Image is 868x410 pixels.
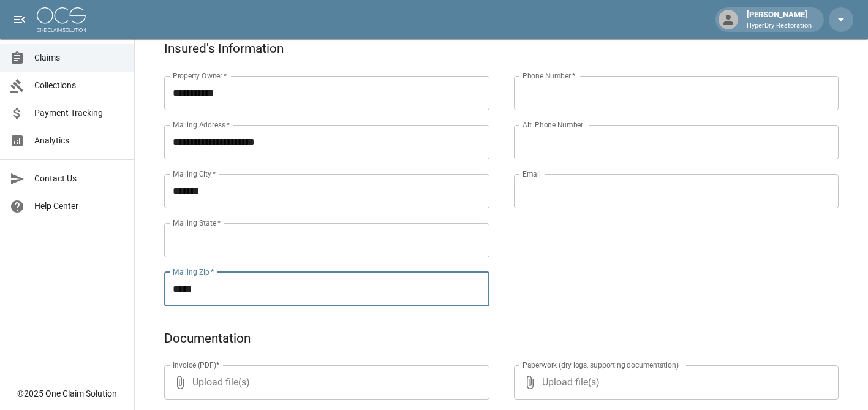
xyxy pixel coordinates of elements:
label: Email [523,169,541,179]
span: Upload file(s) [542,365,806,400]
label: Alt. Phone Number [523,120,583,130]
label: Property Owner [173,70,227,81]
span: Contact Us [34,172,124,185]
span: Upload file(s) [192,365,456,400]
button: open drawer [7,7,32,32]
div: © 2025 One Claim Solution [17,387,117,400]
label: Mailing Address [173,120,230,130]
p: HyperDry Restoration [747,21,812,31]
label: Mailing Zip [173,267,214,277]
img: ocs-logo-white-transparent.png [37,7,86,32]
span: Analytics [34,134,124,147]
label: Mailing State [173,218,221,228]
label: Phone Number [523,70,575,81]
label: Paperwork (dry logs, supporting documentation) [523,360,679,370]
label: Mailing City [173,169,216,179]
span: Claims [34,51,124,64]
label: Invoice (PDF)* [173,360,220,370]
div: [PERSON_NAME] [742,9,817,31]
span: Payment Tracking [34,107,124,120]
span: Collections [34,79,124,92]
span: Help Center [34,200,124,213]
